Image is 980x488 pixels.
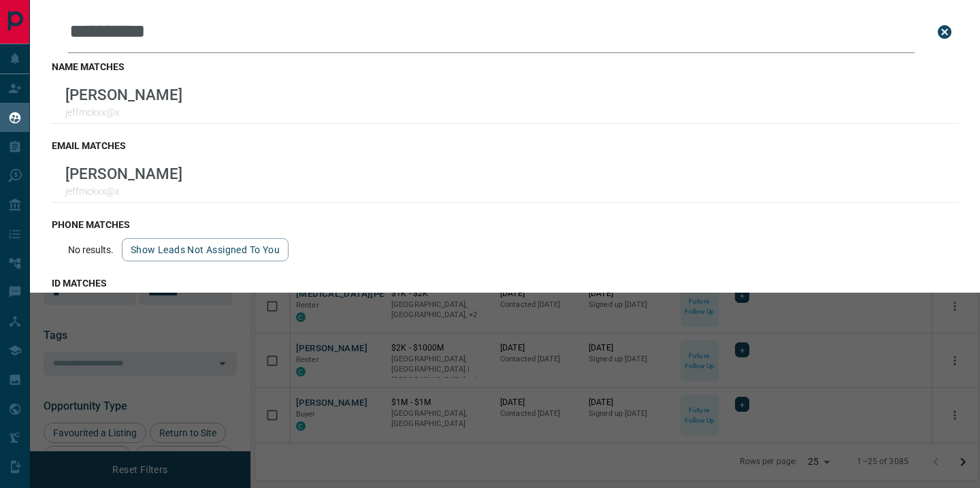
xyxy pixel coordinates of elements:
[65,186,182,197] p: jeffmckxx@x
[68,244,114,255] p: No results.
[52,278,958,289] h3: id matches
[931,18,958,46] button: close search bar
[52,61,958,72] h3: name matches
[122,238,289,261] button: show leads not assigned to you
[65,86,182,103] p: [PERSON_NAME]
[65,107,182,118] p: jeffmckxx@x
[52,219,958,230] h3: phone matches
[65,165,182,182] p: [PERSON_NAME]
[52,140,958,151] h3: email matches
